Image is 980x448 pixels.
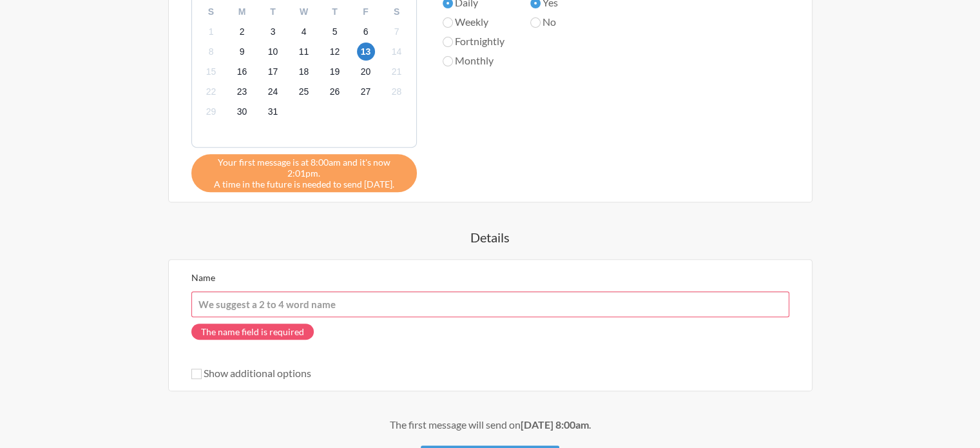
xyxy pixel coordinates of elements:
div: S [381,2,412,22]
span: Saturday, April 4, 2026 [295,23,313,41]
label: Name [191,272,215,283]
span: Sunday, April 12, 2026 [326,43,344,61]
span: Thursday, April 16, 2026 [233,63,251,81]
label: Monthly [443,53,504,68]
span: Sunday, April 19, 2026 [326,63,344,81]
span: Friday, May 1, 2026 [264,103,282,121]
span: Monday, April 27, 2026 [357,83,375,101]
span: Thursday, April 9, 2026 [233,43,251,61]
div: The first message will send on . [117,417,864,433]
span: Your first message is at 8:00am and it's now 2:01pm. [201,157,407,179]
span: Saturday, April 11, 2026 [295,43,313,61]
input: Show additional options [191,369,202,379]
input: No [530,17,541,28]
span: Tuesday, April 21, 2026 [388,63,406,81]
div: W [289,2,320,22]
span: Monday, April 6, 2026 [357,23,375,41]
input: Fortnightly [443,37,453,47]
div: T [258,2,289,22]
span: Tuesday, April 7, 2026 [388,23,406,41]
h4: Details [117,228,864,246]
label: No [530,14,599,30]
div: A time in the future is needed to send [DATE]. [191,154,417,192]
span: Friday, April 10, 2026 [264,43,282,61]
span: Wednesday, April 1, 2026 [202,23,220,41]
span: Wednesday, April 29, 2026 [202,103,220,121]
span: Wednesday, April 8, 2026 [202,43,220,61]
div: M [227,2,258,22]
strong: [DATE] 8:00am [521,418,589,431]
span: Tuesday, April 14, 2026 [388,43,406,61]
input: We suggest a 2 to 4 word name [191,291,789,317]
span: Wednesday, April 15, 2026 [202,63,220,81]
span: Saturday, April 25, 2026 [295,83,313,101]
span: Thursday, April 2, 2026 [233,23,251,41]
label: Show additional options [191,367,311,379]
span: Friday, April 3, 2026 [264,23,282,41]
span: Tuesday, April 28, 2026 [388,83,406,101]
span: Sunday, April 26, 2026 [326,83,344,101]
span: Friday, April 17, 2026 [264,63,282,81]
span: Thursday, April 23, 2026 [233,83,251,101]
span: Thursday, April 30, 2026 [233,103,251,121]
span: Friday, April 24, 2026 [264,83,282,101]
div: T [320,2,351,22]
label: Fortnightly [443,34,504,49]
div: S [196,2,227,22]
input: Weekly [443,17,453,28]
span: Monday, April 13, 2026 [357,43,375,61]
div: F [351,2,381,22]
span: Saturday, April 18, 2026 [295,63,313,81]
span: Monday, April 20, 2026 [357,63,375,81]
label: Weekly [443,14,504,30]
span: Sunday, April 5, 2026 [326,23,344,41]
input: Monthly [443,56,453,66]
span: Wednesday, April 22, 2026 [202,83,220,101]
span: The name field is required [191,324,314,340]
